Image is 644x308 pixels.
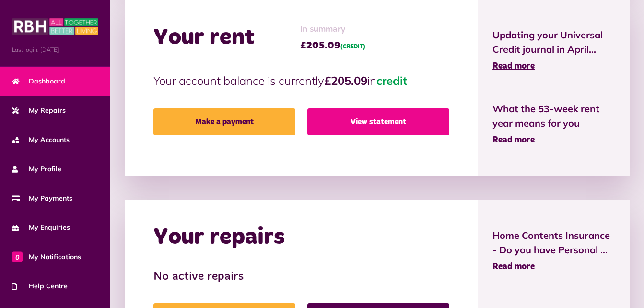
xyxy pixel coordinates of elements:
h3: No active repairs [153,270,449,284]
span: £205.09 [300,38,365,53]
a: Home Contents Insurance - Do you have Personal ... Read more [492,228,615,273]
img: MyRBH [12,17,98,36]
p: Your account balance is currently in [153,72,449,89]
span: Last login: [DATE] [12,46,98,54]
span: My Enquiries [12,223,70,233]
span: Home Contents Insurance - Do you have Personal ... [492,228,615,257]
span: credit [376,73,407,88]
span: My Payments [12,193,72,203]
span: My Accounts [12,135,70,145]
h2: Your rent [153,24,255,52]
span: My Repairs [12,106,66,116]
span: In summary [300,23,365,36]
span: What the 53-week rent year means for you [492,102,615,130]
span: Read more [492,62,535,71]
a: Make a payment [153,108,295,135]
span: Help Centre [12,281,68,291]
strong: £205.09 [324,73,367,88]
span: 0 [12,251,23,262]
span: Read more [492,136,535,144]
span: (CREDIT) [340,44,365,50]
a: Updating your Universal Credit journal in April... Read more [492,28,615,73]
span: Updating your Universal Credit journal in April... [492,28,615,57]
a: What the 53-week rent year means for you Read more [492,102,615,147]
h2: Your repairs [153,224,285,251]
a: View statement [307,108,449,135]
span: Read more [492,262,535,271]
span: My Profile [12,164,61,174]
span: My Notifications [12,252,81,262]
span: Dashboard [12,76,65,86]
